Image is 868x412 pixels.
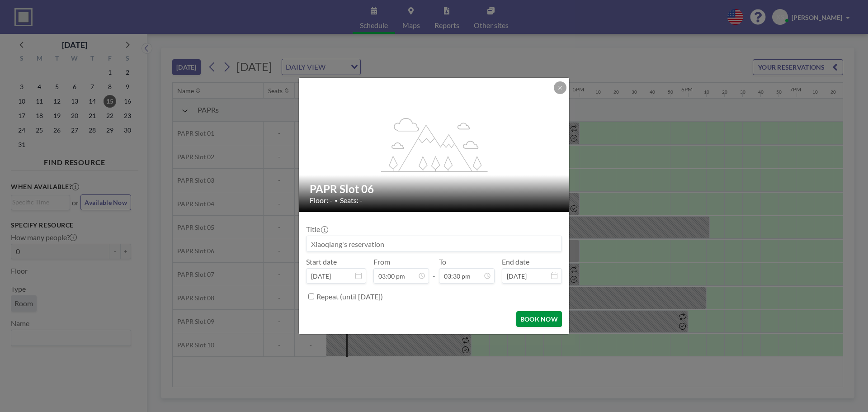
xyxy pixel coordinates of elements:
label: Title [306,225,327,234]
label: Repeat (until [DATE]) [316,292,383,301]
span: Seats: - [340,196,363,205]
label: From [373,257,390,266]
h2: PAPR Slot 06 [310,182,559,196]
label: End date [502,257,529,266]
g: flex-grow: 1.2; [381,117,488,171]
label: Start date [306,257,337,266]
span: Floor: - [310,196,332,205]
label: To [439,257,446,266]
button: BOOK NOW [516,311,562,327]
span: • [335,197,338,204]
span: - [433,260,435,280]
input: Xiaoqiang's reservation [307,236,561,251]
